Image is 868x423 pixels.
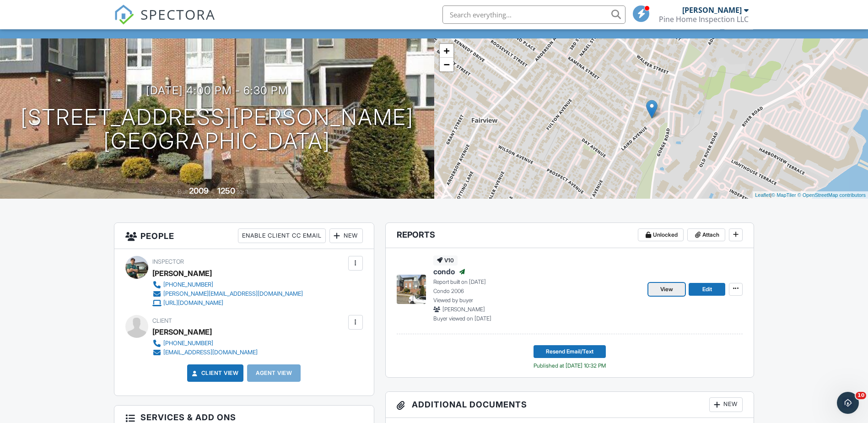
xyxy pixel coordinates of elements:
[217,186,235,195] div: 1250
[21,105,414,154] h1: [STREET_ADDRESS][PERSON_NAME] [GEOGRAPHIC_DATA]
[386,392,754,418] h3: Additional Documents
[146,84,288,97] h3: [DATE] 4:00 pm - 6:30 pm
[771,192,796,198] a: © MapTiler
[709,397,743,412] div: New
[163,340,213,347] div: [PHONE_NUMBER]
[237,188,249,195] span: sq. ft.
[755,192,770,198] a: Leaflet
[163,299,223,307] div: [URL][DOMAIN_NAME]
[670,17,721,29] div: Client View
[152,298,303,308] a: [URL][DOMAIN_NAME]
[440,44,453,58] a: Zoom in
[798,192,866,198] a: © OpenStreetMap contributors
[659,15,749,24] div: Pine Home Inspection LLC
[682,5,742,15] div: [PERSON_NAME]
[140,5,216,24] span: SPECTORA
[178,188,188,195] span: Built
[152,280,303,289] a: [PHONE_NUMBER]
[442,5,625,24] input: Search everything...
[163,281,213,288] div: [PHONE_NUMBER]
[238,228,326,243] div: Enable Client CC Email
[753,191,868,199] div: |
[440,58,453,71] a: Zoom out
[837,392,859,414] iframe: Intercom live chat
[152,317,172,324] span: Client
[152,348,258,357] a: [EMAIL_ADDRESS][DOMAIN_NAME]
[152,258,184,265] span: Inspector
[114,12,216,32] a: SPECTORA
[163,349,258,356] div: [EMAIL_ADDRESS][DOMAIN_NAME]
[114,223,374,249] h3: People
[329,228,363,243] div: New
[152,289,303,298] a: [PERSON_NAME][EMAIL_ADDRESS][DOMAIN_NAME]
[152,339,258,348] a: [PHONE_NUMBER]
[152,266,212,280] div: [PERSON_NAME]
[724,17,754,29] div: More
[189,186,209,195] div: 2009
[152,325,212,339] div: [PERSON_NAME]
[856,392,866,399] span: 10
[190,369,239,378] a: Client View
[163,290,303,298] div: [PERSON_NAME][EMAIL_ADDRESS][DOMAIN_NAME]
[114,5,134,25] img: The Best Home Inspection Software - Spectora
